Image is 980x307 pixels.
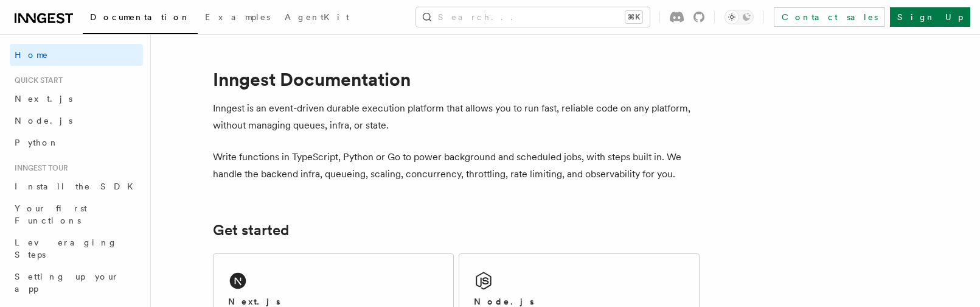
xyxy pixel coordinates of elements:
[725,10,754,24] button: Toggle dark mode
[83,4,198,34] a: Documentation
[15,49,49,61] span: Home
[213,149,700,183] p: Write functions in TypeScript, Python or Go to power background and scheduled jobs, with steps bu...
[15,182,141,191] span: Install the SDK
[15,116,72,125] span: Node.js
[10,76,63,85] span: Quick start
[774,7,885,27] a: Contact sales
[10,231,143,266] a: Leveraging Steps
[15,138,59,147] span: Python
[10,132,143,153] a: Python
[285,12,349,22] span: AgentKit
[213,222,289,239] a: Get started
[198,4,277,33] a: Examples
[10,266,143,300] a: Setting up your app
[625,11,642,23] kbd: ⌘K
[10,110,143,132] a: Node.js
[213,68,700,90] h1: Inngest Documentation
[10,175,143,197] a: Install the SDK
[10,163,68,173] span: Inngest tour
[15,203,87,225] span: Your first Functions
[10,44,143,66] a: Home
[213,100,700,134] p: Inngest is an event-driven durable execution platform that allows you to run fast, reliable code ...
[15,238,117,259] span: Leveraging Steps
[10,197,143,231] a: Your first Functions
[10,88,143,110] a: Next.js
[90,12,190,22] span: Documentation
[416,7,650,27] button: Search...⌘K
[15,272,119,294] span: Setting up your app
[205,12,270,22] span: Examples
[15,94,72,104] span: Next.js
[890,7,970,27] a: Sign Up
[277,4,356,33] a: AgentKit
